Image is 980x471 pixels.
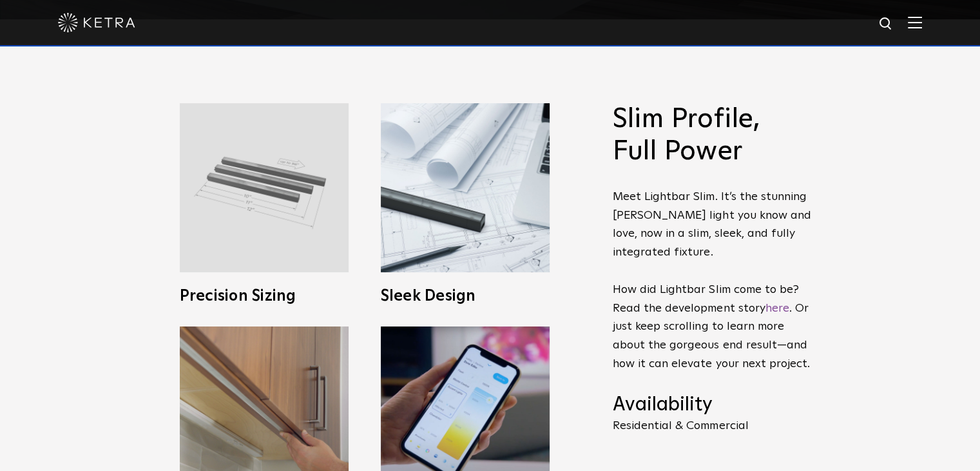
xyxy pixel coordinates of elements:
a: here [765,303,789,314]
img: ketra-logo-2019-white [58,13,135,32]
p: Meet Lightbar Slim. It’s the stunning [PERSON_NAME] light you know and love, now in a slim, sleek... [613,188,812,374]
img: L30_SlimProfile [381,103,550,272]
h2: Slim Profile, Full Power [613,103,812,168]
h3: Precision Sizing [180,288,349,304]
p: Residential & Commercial [613,420,812,432]
h4: Availability [613,393,812,417]
img: L30_Custom_Length_Black-2 [180,103,349,272]
img: Hamburger%20Nav.svg [908,16,922,28]
h3: Sleek Design [381,288,550,304]
img: search icon [878,16,894,32]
